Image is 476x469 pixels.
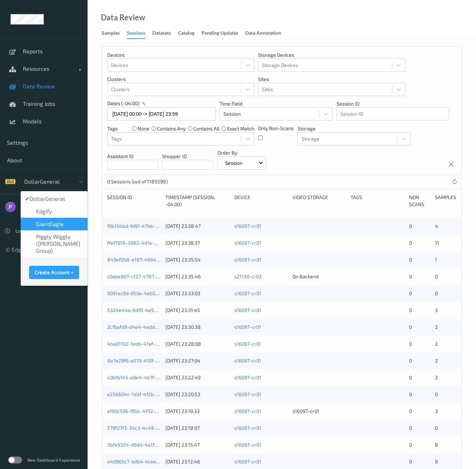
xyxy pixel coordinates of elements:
[435,458,438,464] span: 8
[107,273,205,279] a: c0abe907-c127-4787-b444-5e2278264b0e
[435,240,439,246] span: 11
[127,29,145,39] div: Sessions
[435,391,438,397] span: 0
[234,442,261,448] a: s16097-cr01
[222,159,244,166] p: Session
[245,29,281,38] div: Data Annotation
[234,307,261,313] a: s16097-cr01
[435,341,438,347] span: 2
[152,28,178,38] a: Datasets
[234,341,261,347] a: s16097-cr01
[258,125,294,132] p: Only Non-Scans
[165,458,229,465] div: [DATE] 23:12:46
[165,194,229,208] div: Timestamp (Session, -04:00)
[435,425,438,431] span: 0
[107,408,198,414] a: ef90c596-f8bc-4f32-ae19-173e871fb1d9
[107,76,254,83] p: Clusters
[435,374,438,380] span: 3
[165,441,229,448] div: [DATE] 23:15:47
[107,257,202,263] a: 849ef2b8-e187-4664-8ad7-963170efbf52
[292,408,346,415] div: s16097-cr01
[107,290,206,296] a: 0091ec9d-050e-4eb5-89a3-bd0cba634384
[107,52,254,59] p: Devices
[409,324,412,330] span: 0
[234,458,261,464] a: s16097-cr01
[107,125,118,132] p: Tags
[234,240,261,246] a: s16097-cr01
[234,425,261,431] a: s16097-cr01
[234,391,261,397] a: s16097-cr01
[409,273,412,279] span: 0
[165,223,229,230] div: [DATE] 23:38:47
[102,29,120,38] div: Samples
[409,458,412,464] span: 0
[107,223,200,229] a: f9b104bd-fd91-47bb-a4cc-7a6863eef5ea
[234,290,261,296] a: s16097-cr01
[107,307,203,313] a: 5324e44a-6df0-4e9b-83f8-5b512fb26c8c
[351,194,404,208] div: Tags
[435,194,456,208] div: Samples
[152,29,171,38] div: Datasets
[193,125,220,132] label: contains all
[409,442,412,448] span: 0
[165,239,229,246] div: [DATE] 23:36:37
[435,257,437,263] span: 1
[435,307,438,313] span: 3
[178,29,194,38] div: Catalog
[165,340,229,347] div: [DATE] 23:28:08
[245,28,288,38] a: Data Annotation
[107,178,168,185] p: 0 Sessions (out of 1185598)
[102,28,127,38] a: Samples
[409,307,412,313] span: 0
[234,358,261,363] a: s16097-cr01
[258,52,405,59] p: Storage Devices
[234,194,288,208] div: Device
[292,273,346,280] div: On Backend
[107,358,202,363] a: 8a7e29f6-a579-410f-8d35-ed28704ae6fb
[234,324,261,330] a: s16097-cr01
[107,341,202,347] a: 4ba01102-1edb-41af-b55d-ebd6d4271038
[409,223,412,229] span: 0
[165,273,229,280] div: [DATE] 23:35:46
[178,28,201,38] a: Catalog
[217,149,266,156] p: Order By
[101,14,145,21] div: Data Review
[165,374,229,381] div: [DATE] 23:22:49
[435,324,438,330] span: 2
[220,100,332,107] p: Time Field
[409,374,412,380] span: 0
[227,125,254,132] label: exact match
[165,324,229,331] div: [DATE] 23:30:38
[409,408,412,414] span: 0
[165,307,229,314] div: [DATE] 23:31:45
[258,76,405,83] p: Sites
[234,257,261,263] a: s16097-cr01
[165,408,229,415] div: [DATE] 23:19:33
[107,324,202,330] a: 2cf6afd9-d4e4-4edd-bc58-c257946eda2f
[292,194,346,208] div: Video Storage
[107,100,139,107] p: dates (-04:00)
[165,424,229,431] div: [DATE] 23:18:07
[435,223,438,229] span: 4
[435,442,438,448] span: 8
[297,125,410,132] p: Storage
[162,153,213,160] p: Shopper ID
[138,125,150,132] label: none
[165,357,229,364] div: [DATE] 23:27:04
[435,273,438,279] span: 0
[157,125,186,132] label: contains any
[409,257,412,263] span: 0
[435,408,438,414] span: 3
[107,458,206,464] a: e40965c7-bdb4-4cee-b545-654d6b92cd3e
[409,194,430,208] div: Non Scans
[435,290,438,296] span: 0
[234,408,261,414] a: s16097-cr01
[107,425,202,431] a: 579f27f3-34c3-4c49-af98-ecedba4a5309
[107,153,158,160] p: Assistant ID
[409,425,412,431] span: 0
[435,358,438,363] span: 2
[409,240,412,246] span: 0
[165,290,229,297] div: [DATE] 23:33:03
[127,28,152,39] a: Sessions
[234,374,261,380] a: s16097-cr01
